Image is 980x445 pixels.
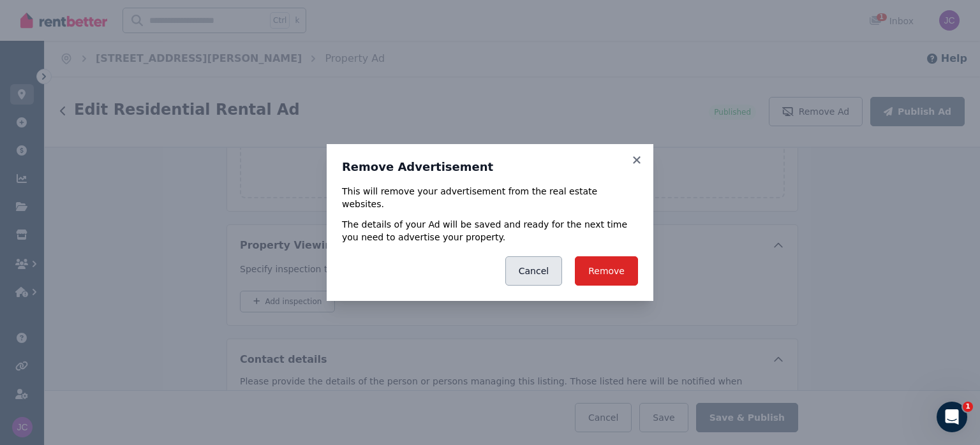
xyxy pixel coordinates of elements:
[963,402,973,412] span: 1
[342,159,638,175] h3: Remove Advertisement
[575,256,638,286] button: Remove
[342,185,638,210] p: This will remove your advertisement from the real estate websites.
[342,218,638,244] p: The details of your Ad will be saved and ready for the next time you need to advertise your prope...
[937,402,967,432] iframe: Intercom live chat
[505,256,562,286] button: Cancel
